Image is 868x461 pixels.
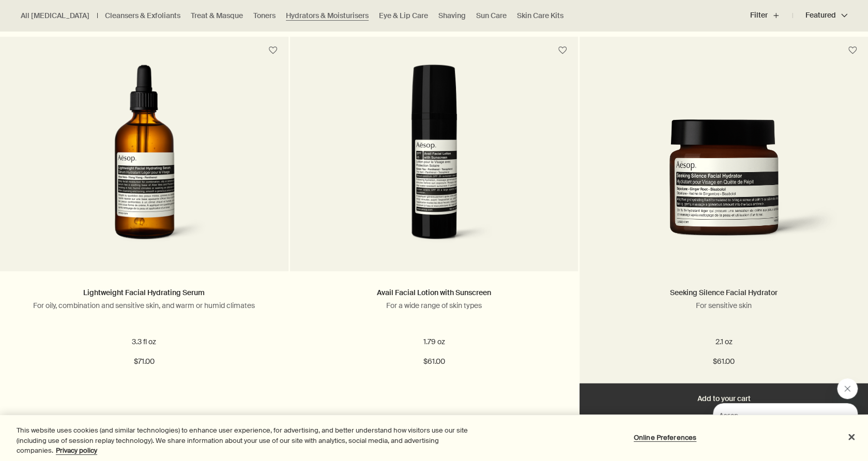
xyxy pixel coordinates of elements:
[688,378,858,451] div: Aesop 说“Our consultants are available now to offer personalised product advice.”。打开消息传送窗口以继续对话。
[306,301,563,310] p: For a wide range of skin types
[377,288,491,297] a: Avail Facial Lotion with Sunscreen
[713,403,858,451] iframe: 消息来自 Aesop
[713,356,735,368] span: $61.00
[840,425,863,448] button: Close
[21,11,89,21] a: All [MEDICAL_DATA]
[264,41,282,60] button: Save to cabinet
[83,288,205,297] a: Lightweight Facial Hydrating Serum
[670,288,778,297] a: Seeking Silence Facial Hydrator
[580,383,868,414] button: Add to your cart - $61.00
[837,378,858,399] iframe: 关闭来自 Aesop 的消息
[633,427,697,448] button: Online Preferences, Opens the preference center dialog
[476,11,507,21] a: Sun Care
[16,301,273,310] p: For oily, combination and sensitive skin, and warm or humid climates
[793,3,847,28] button: Featured
[595,119,852,256] img: Seeking Silence Facial Hydrator in brown glass jar
[517,11,564,21] a: Skin Care Kits
[595,301,852,310] p: For sensitive skin
[6,22,130,51] span: Our consultants are available now to offer personalised product advice.
[191,11,243,21] a: Treat & Masque
[286,11,369,21] a: Hydrators & Moisturisers
[843,41,862,60] button: Save to cabinet
[56,446,97,455] a: More information about your privacy, opens in a new tab
[379,11,428,21] a: Eye & Lip Care
[253,11,276,21] a: Toners
[580,65,868,271] a: Seeking Silence Facial Hydrator in brown glass jar
[290,65,578,271] a: Avail Facial Lotion with Sunscreen in black tube.
[423,356,445,368] span: $61.00
[105,11,180,21] a: Cleansers & Exfoliants
[134,356,155,368] span: $71.00
[17,425,477,456] div: This website uses cookies (and similar technologies) to enhance user experience, for advertising,...
[438,11,466,21] a: Shaving
[340,65,528,256] img: Avail Facial Lotion with Sunscreen in black tube.
[50,65,238,256] img: Lightweight Facial Hydrating Serum with pipette
[750,3,793,28] button: Filter
[553,41,572,60] button: Save to cabinet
